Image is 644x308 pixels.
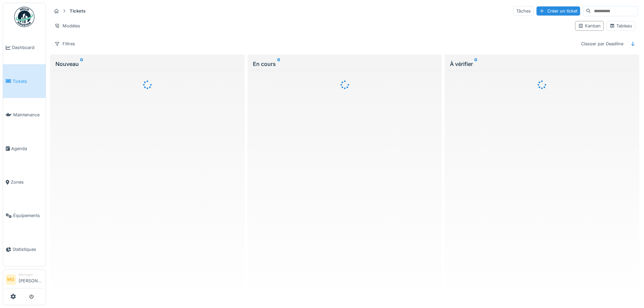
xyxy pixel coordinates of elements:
[51,21,83,31] div: Modèles
[14,7,34,27] img: Badge_color-CXgf-gQk.svg
[3,132,46,165] a: Agenda
[12,44,43,51] span: Dashboard
[6,272,43,288] a: MG Manager[PERSON_NAME]
[19,272,43,287] li: [PERSON_NAME]
[3,233,46,266] a: Statistiques
[450,60,634,68] div: À vérifier
[3,98,46,132] a: Maintenance
[578,23,601,29] div: Kanban
[13,212,43,219] span: Équipements
[3,199,46,232] a: Équipements
[55,60,239,68] div: Nouveau
[80,60,83,68] sup: 0
[536,6,580,16] div: Créer un ticket
[3,64,46,98] a: Tickets
[13,78,43,85] span: Tickets
[13,246,43,253] span: Statistiques
[474,60,477,68] sup: 0
[6,275,16,285] li: MG
[3,31,46,64] a: Dashboard
[3,165,46,199] a: Zones
[19,272,43,277] div: Manager
[51,39,78,49] div: Filtres
[11,179,43,185] span: Zones
[67,8,88,14] strong: Tickets
[578,39,626,49] div: Classer par Deadline
[610,23,632,29] div: Tableau
[513,6,534,16] div: Tâches
[13,112,43,118] span: Maintenance
[277,60,280,68] sup: 0
[253,60,437,68] div: En cours
[11,145,43,152] span: Agenda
